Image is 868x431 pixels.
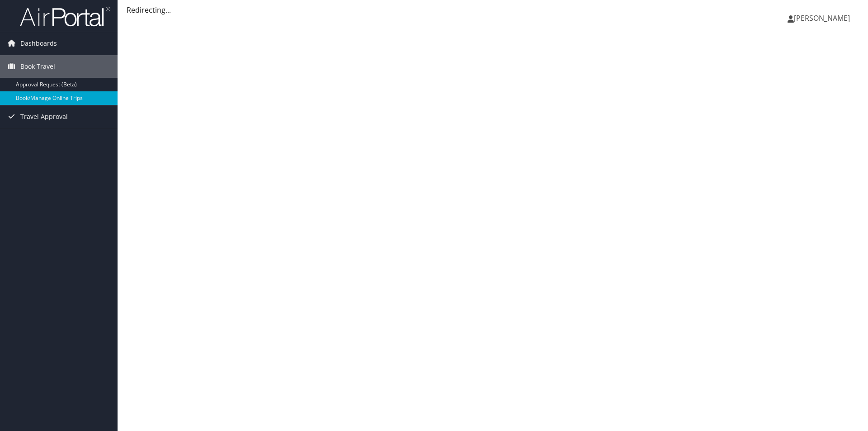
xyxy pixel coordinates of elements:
[794,13,850,23] span: [PERSON_NAME]
[788,5,859,32] a: [PERSON_NAME]
[20,55,55,78] span: Book Travel
[20,32,57,55] span: Dashboards
[20,6,110,27] img: airportal-logo.png
[20,105,68,128] span: Travel Approval
[127,5,859,15] div: Redirecting...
